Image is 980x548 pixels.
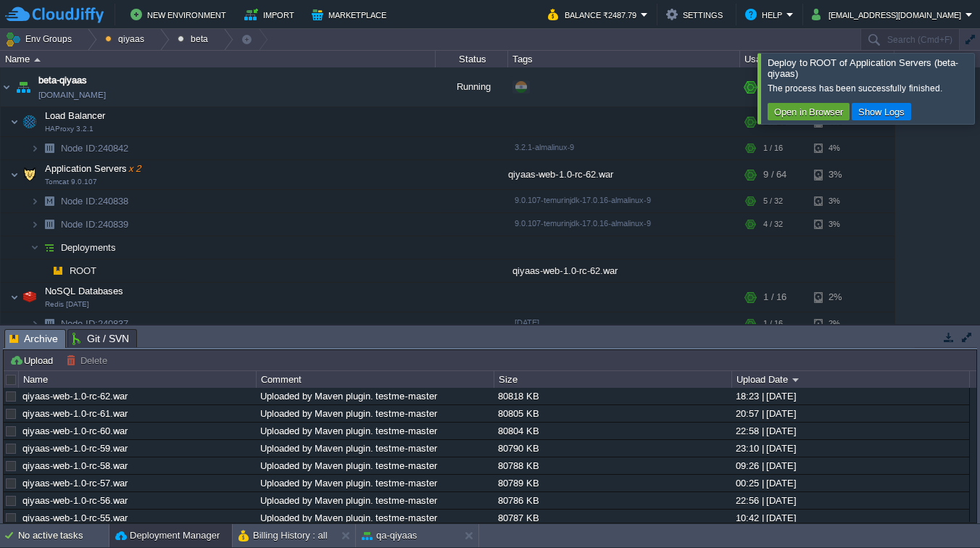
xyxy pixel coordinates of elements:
a: qiyaas-web-1.0-rc-58.war [22,460,128,471]
div: 1 / 16 [763,283,786,312]
span: Git / SVN [72,330,129,347]
span: 9.0.107-temurinjdk-17.0.16-almalinux-9 [515,219,651,228]
div: 80788 KB [494,457,731,474]
div: 4 / 32 [763,213,783,236]
span: [DATE] [515,318,539,327]
span: Load Balancer [43,109,107,122]
button: Show Logs [854,105,909,118]
a: qiyaas-web-1.0-rc-62.war [22,391,128,402]
div: 80787 KB [494,510,731,526]
div: 00:25 | [DATE] [732,475,968,491]
button: [EMAIL_ADDRESS][DOMAIN_NAME] [812,6,966,23]
span: 240837 [59,317,130,330]
img: AMDAwAAAACH5BAEAAAAALAAAAAABAAEAAAICRAEAOw== [20,283,40,312]
img: AMDAwAAAACH5BAEAAAAALAAAAAABAAEAAAICRAEAOw== [10,283,19,312]
button: Import [244,6,299,23]
a: Node ID:240842 [59,142,130,154]
button: beta [178,29,213,49]
img: AMDAwAAAACH5BAEAAAAALAAAAAABAAEAAAICRAEAOw== [39,137,59,159]
button: Deployment Manager [115,528,220,543]
div: 1 / 16 [763,137,783,159]
img: AMDAwAAAACH5BAEAAAAALAAAAAABAAEAAAICRAEAOw== [13,67,33,107]
button: Settings [666,6,727,23]
div: Uploaded by Maven plugin. testme-master [257,423,493,439]
img: AMDAwAAAACH5BAEAAAAALAAAAAABAAEAAAICRAEAOw== [30,190,39,212]
img: AMDAwAAAACH5BAEAAAAALAAAAAABAAEAAAICRAEAOw== [39,190,59,212]
div: 22:56 | [DATE] [732,492,968,509]
button: qa-qiyaas [362,528,417,543]
button: Help [745,6,786,23]
div: Tags [509,51,739,67]
button: Upload [9,354,57,367]
img: AMDAwAAAACH5BAEAAAAALAAAAAABAAEAAAICRAEAOw== [48,260,68,282]
img: AMDAwAAAACH5BAEAAAAALAAAAAABAAEAAAICRAEAOw== [10,107,19,136]
div: Size [495,371,731,388]
button: Marketplace [312,6,391,23]
div: Uploaded by Maven plugin. testme-master [257,510,493,526]
span: Archive [9,330,58,348]
span: HAProxy 3.2.1 [45,125,94,133]
span: Node ID: [61,219,98,230]
a: [DOMAIN_NAME] [38,88,106,102]
div: Uploaded by Maven plugin. testme-master [257,388,493,404]
img: AMDAwAAAACH5BAEAAAAALAAAAAABAAEAAAICRAEAOw== [39,260,48,282]
div: qiyaas-web-1.0-rc-62.war [508,160,740,189]
span: Application Servers [43,162,143,175]
img: AMDAwAAAACH5BAEAAAAALAAAAAABAAEAAAICRAEAOw== [30,312,39,335]
div: 22:58 | [DATE] [732,423,968,439]
span: Tomcat 9.0.107 [45,178,97,186]
a: Node ID:240837 [59,317,130,330]
button: Open in Browser [770,105,847,118]
a: Deployments [59,241,118,254]
div: 80786 KB [494,492,731,509]
div: Uploaded by Maven plugin. testme-master [257,440,493,457]
a: ROOT [68,265,99,277]
button: Delete [66,354,112,367]
div: Uploaded by Maven plugin. testme-master [257,492,493,509]
a: qiyaas-web-1.0-rc-61.war [22,408,128,419]
a: Load BalancerHAProxy 3.2.1 [43,110,107,121]
img: AMDAwAAAACH5BAEAAAAALAAAAAABAAEAAAICRAEAOw== [39,236,59,259]
div: 2% [814,283,861,312]
div: Status [436,51,507,67]
div: 3% [814,213,861,236]
a: Application Serversx 2Tomcat 9.0.107 [43,163,143,174]
img: AMDAwAAAACH5BAEAAAAALAAAAAABAAEAAAICRAEAOw== [34,58,41,62]
a: Node ID:240838 [59,195,130,207]
div: 80804 KB [494,423,731,439]
span: NoSQL Databases [43,285,125,297]
div: Comment [257,371,494,388]
div: 80790 KB [494,440,731,457]
span: beta-qiyaas [38,73,87,88]
div: Uploaded by Maven plugin. testme-master [257,475,493,491]
img: AMDAwAAAACH5BAEAAAAALAAAAAABAAEAAAICRAEAOw== [39,213,59,236]
div: 20:57 | [DATE] [732,405,968,422]
div: 80818 KB [494,388,731,404]
img: AMDAwAAAACH5BAEAAAAALAAAAAABAAEAAAICRAEAOw== [1,67,12,107]
div: Name [20,371,256,388]
div: Running [436,67,508,107]
div: 80805 KB [494,405,731,422]
img: AMDAwAAAACH5BAEAAAAALAAAAAABAAEAAAICRAEAOw== [30,213,39,236]
div: 9 / 64 [763,160,786,189]
a: NoSQL DatabasesRedis [DATE] [43,286,125,296]
div: Usage [741,51,894,67]
div: The process has been successfully finished. [768,83,971,94]
button: New Environment [130,6,231,23]
div: 3% [814,160,861,189]
div: qiyaas-web-1.0-rc-62.war [508,260,740,282]
div: 3% [814,190,861,212]
a: qiyaas-web-1.0-rc-59.war [22,443,128,454]
a: qiyaas-web-1.0-rc-57.war [22,478,128,489]
button: Balance ₹2487.79 [548,6,641,23]
div: 09:26 | [DATE] [732,457,968,474]
span: Redis [DATE] [45,300,89,309]
img: AMDAwAAAACH5BAEAAAAALAAAAAABAAEAAAICRAEAOw== [30,137,39,159]
img: AMDAwAAAACH5BAEAAAAALAAAAAABAAEAAAICRAEAOw== [10,160,19,189]
a: qiyaas-web-1.0-rc-60.war [22,425,128,436]
a: qiyaas-web-1.0-rc-56.war [22,495,128,506]
span: 240839 [59,218,130,231]
a: Node ID:240839 [59,218,130,231]
button: qiyaas [105,29,149,49]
